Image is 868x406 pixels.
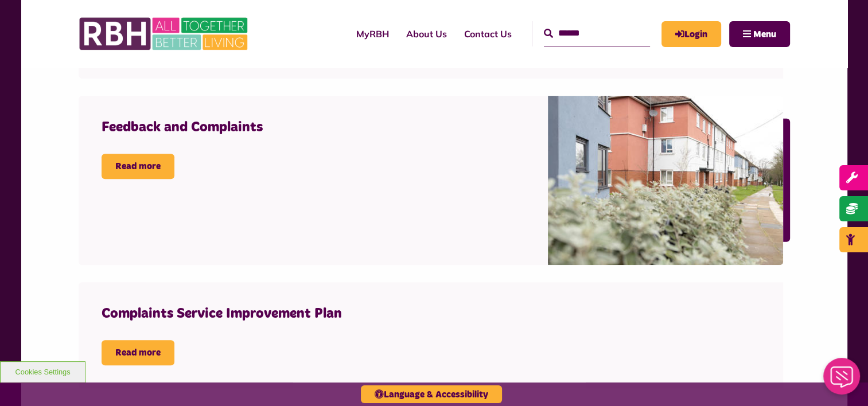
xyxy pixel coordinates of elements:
[102,119,456,136] h4: Feedback and Complaints
[456,18,520,49] a: Contact Us
[753,30,776,39] span: Menu
[361,385,502,403] button: Language & Accessibility
[661,21,721,47] a: MyRBH
[348,18,398,49] a: MyRBH
[548,96,783,265] img: SAZMEDIA RBH 22FEB24 97
[102,340,174,365] a: Read more Complaints Service Improvement Plan
[79,11,251,56] img: RBH
[816,354,868,406] iframe: Netcall Web Assistant for live chat
[544,21,650,46] input: Search
[398,18,456,49] a: About Us
[729,21,790,47] button: Navigation
[102,154,174,179] a: Read more Feedback and Complaints
[102,305,691,323] h4: Complaints Service Improvement Plan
